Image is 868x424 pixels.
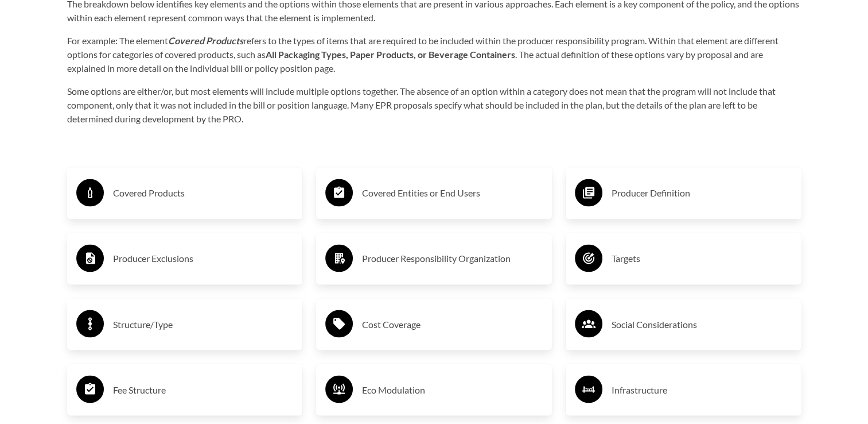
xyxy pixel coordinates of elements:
h3: Covered Products [113,184,294,202]
h3: Producer Exclusions [113,249,294,268]
h3: Fee Structure [113,380,294,399]
p: Some options are either/or, but most elements will include multiple options together. The absence... [67,84,801,126]
h3: Structure/Type [113,315,294,333]
h3: Eco Modulation [362,380,543,399]
h3: Cost Coverage [362,315,543,333]
h3: Producer Definition [612,184,792,202]
h3: Social Considerations [612,315,792,333]
h3: Targets [612,249,792,268]
h3: Infrastructure [612,380,792,399]
h3: Covered Entities or End Users [362,184,543,202]
strong: Covered Products [168,35,243,46]
strong: All Packaging Types, Paper Products, or Beverage Containers [266,49,515,60]
h3: Producer Responsibility Organization [362,249,543,268]
p: For example: The element refers to the types of items that are required to be included within the... [67,34,801,75]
